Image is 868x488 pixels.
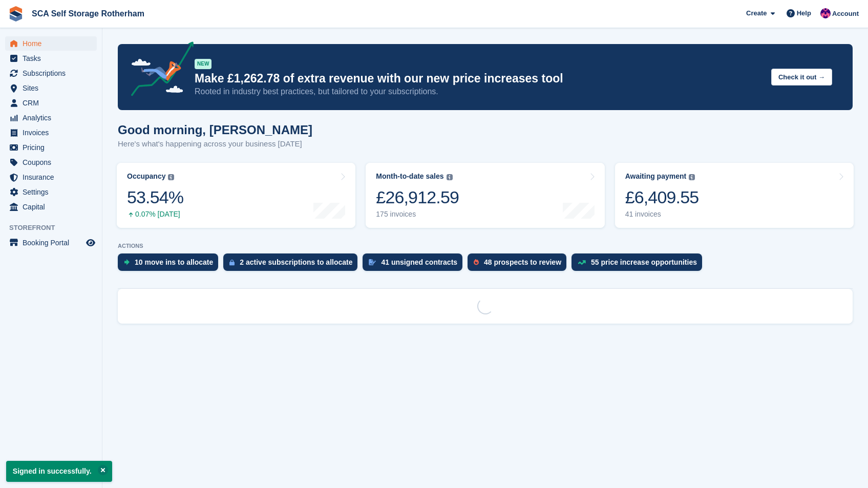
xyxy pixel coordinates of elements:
div: £6,409.55 [625,187,699,208]
img: Sam Chapman [820,8,831,18]
p: Rooted in industry best practices, but tailored to your subscriptions. [195,86,763,97]
span: Account [832,9,859,19]
a: Awaiting payment £6,409.55 41 invoices [615,163,854,228]
img: active_subscription_to_allocate_icon-d502201f5373d7db506a760aba3b589e785aa758c864c3986d89f69b8ff3... [229,259,235,266]
div: NEW [195,59,211,69]
span: Tasks [23,51,84,66]
div: 48 prospects to review [484,258,561,266]
div: 55 price increase opportunities [591,258,697,266]
a: menu [5,155,97,169]
span: Storefront [9,223,102,233]
p: Signed in successfully. [6,461,112,482]
span: Settings [23,185,84,199]
div: 53.54% [127,187,183,208]
a: menu [5,170,97,184]
span: Capital [23,200,84,214]
a: menu [5,200,97,214]
div: 41 unsigned contracts [381,258,457,266]
span: CRM [23,96,84,110]
a: menu [5,140,97,155]
span: Create [746,8,767,18]
span: Analytics [23,111,84,125]
img: stora-icon-8386f47178a22dfd0bd8f6a31ec36ba5ce8667c1dd55bd0f319d3a0aa187defe.svg [8,6,24,22]
a: menu [5,66,97,80]
span: Invoices [23,125,84,140]
img: contract_signature_icon-13c848040528278c33f63329250d36e43548de30e8caae1d1a13099fd9432cc5.svg [369,259,376,265]
a: SCA Self Storage Rotherham [28,5,149,22]
a: menu [5,96,97,110]
a: 2 active subscriptions to allocate [223,253,363,276]
div: 0.07% [DATE] [127,210,183,219]
span: Help [797,8,811,18]
a: 10 move ins to allocate [118,253,223,276]
p: Here's what's happening across your business [DATE] [118,138,312,150]
h1: Good morning, [PERSON_NAME] [118,123,312,137]
a: menu [5,185,97,199]
a: menu [5,81,97,95]
span: Insurance [23,170,84,184]
div: 10 move ins to allocate [135,258,213,266]
a: menu [5,51,97,66]
div: Awaiting payment [625,172,687,181]
img: icon-info-grey-7440780725fd019a000dd9b08b2336e03edf1995a4989e88bcd33f0948082b44.svg [689,174,695,180]
img: price_increase_opportunities-93ffe204e8149a01c8c9dc8f82e8f89637d9d84a8eef4429ea346261dce0b2c0.svg [578,260,586,265]
img: icon-info-grey-7440780725fd019a000dd9b08b2336e03edf1995a4989e88bcd33f0948082b44.svg [447,174,453,180]
span: Home [23,36,84,51]
a: Month-to-date sales £26,912.59 175 invoices [366,163,604,228]
p: Make £1,262.78 of extra revenue with our new price increases tool [195,71,763,86]
a: menu [5,36,97,51]
span: Subscriptions [23,66,84,80]
a: 48 prospects to review [468,253,571,276]
div: £26,912.59 [376,187,459,208]
span: Booking Portal [23,236,84,250]
img: price-adjustments-announcement-icon-8257ccfd72463d97f412b2fc003d46551f7dbcb40ab6d574587a9cd5c0d94... [122,41,194,100]
a: menu [5,125,97,140]
a: 41 unsigned contracts [363,253,468,276]
a: 55 price increase opportunities [571,253,707,276]
div: 2 active subscriptions to allocate [240,258,352,266]
div: 175 invoices [376,210,459,219]
span: Coupons [23,155,84,169]
img: move_ins_to_allocate_icon-fdf77a2bb77ea45bf5b3d319d69a93e2d87916cf1d5bf7949dd705db3b84f3ca.svg [124,259,130,265]
div: Month-to-date sales [376,172,443,181]
div: 41 invoices [625,210,699,219]
a: Occupancy 53.54% 0.07% [DATE] [117,163,355,228]
a: menu [5,111,97,125]
img: icon-info-grey-7440780725fd019a000dd9b08b2336e03edf1995a4989e88bcd33f0948082b44.svg [168,174,174,180]
a: Preview store [84,237,97,249]
div: Occupancy [127,172,165,181]
button: Check it out → [771,69,832,86]
img: prospect-51fa495bee0391a8d652442698ab0144808aea92771e9ea1ae160a38d050c398.svg [474,259,479,265]
p: ACTIONS [118,243,853,249]
span: Pricing [23,140,84,155]
a: menu [5,236,97,250]
span: Sites [23,81,84,95]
